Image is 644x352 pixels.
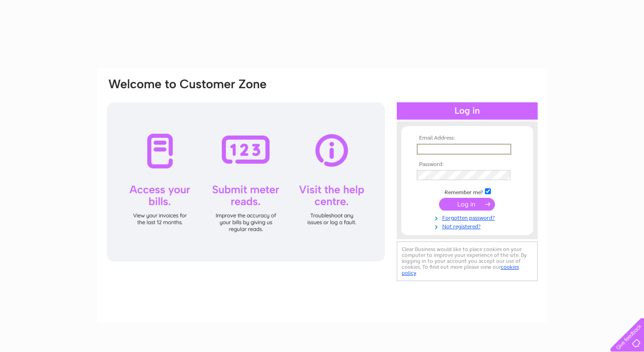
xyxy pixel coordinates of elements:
[397,241,538,281] div: Clear Business would like to place cookies on your computer to improve your experience of the sit...
[402,264,519,276] a: cookies policy
[414,161,520,168] th: Password:
[417,213,520,221] a: Forgotten password?
[439,198,495,211] input: Submit
[414,135,520,141] th: Email Address:
[417,221,520,230] a: Not registered?
[414,187,520,196] td: Remember me?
